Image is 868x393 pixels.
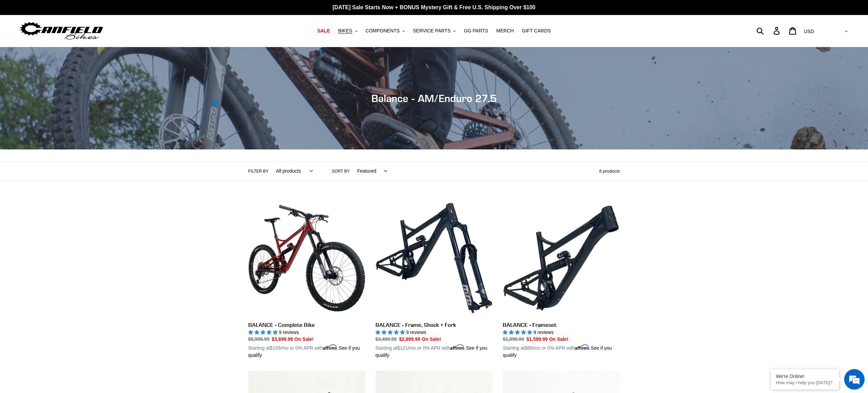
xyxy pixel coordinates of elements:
span: SERVICE PARTS [413,28,451,34]
span: SALE [317,28,330,34]
span: 6 products [599,169,620,174]
a: GG PARTS [460,26,491,35]
a: MERCH [493,26,517,35]
div: We're Online! [776,374,834,379]
img: Canfield Bikes [19,20,104,42]
span: MERCH [496,28,514,34]
span: BIKES [338,28,352,34]
button: BIKES [335,26,361,35]
a: SALE [314,26,333,35]
span: GG PARTS [464,28,488,34]
span: Balance - AM/Enduro 27.5 [371,92,497,104]
input: Search [760,23,778,38]
label: Sort by [332,168,350,174]
a: GIFT CARDS [518,26,554,35]
p: How may I help you today? [776,380,834,385]
button: SERVICE PARTS [410,26,459,35]
span: COMPONENTS [366,28,400,34]
button: COMPONENTS [362,26,408,35]
label: Filter by [248,168,269,174]
span: GIFT CARDS [522,28,551,34]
